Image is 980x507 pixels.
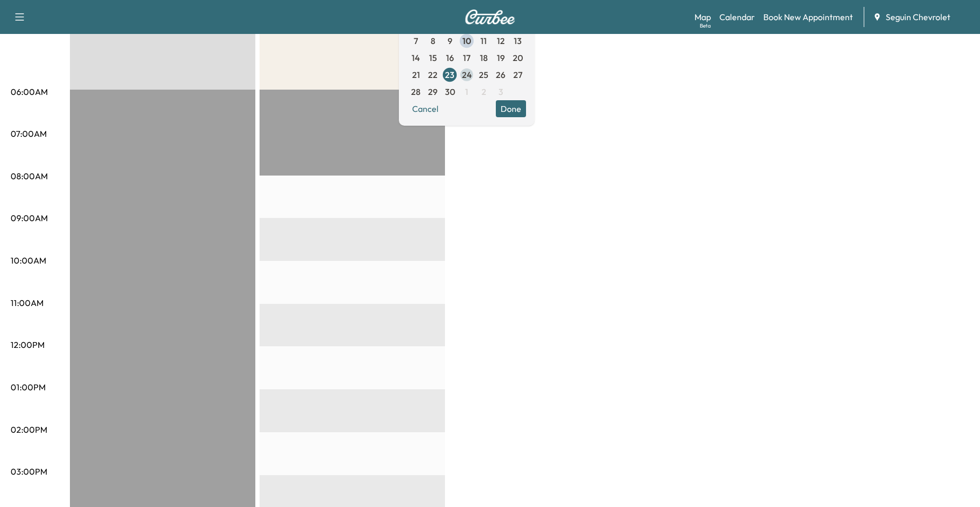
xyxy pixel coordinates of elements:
span: 17 [463,51,470,64]
a: Calendar [719,11,755,23]
img: Curbee Logo [465,10,515,24]
span: 3 [498,85,503,98]
span: 10 [462,34,471,47]
span: 29 [428,85,438,98]
span: 19 [497,51,505,64]
p: 02:00PM [11,423,47,436]
p: 09:00AM [11,212,48,224]
button: Cancel [407,100,443,117]
p: 07:00AM [11,127,47,140]
span: 26 [496,68,505,81]
p: 06:00AM [11,85,48,98]
p: 01:00PM [11,381,46,394]
div: Beta [700,22,711,30]
span: 23 [445,68,455,81]
span: 28 [411,85,421,98]
p: 10:00AM [11,254,46,267]
span: 21 [412,68,420,81]
p: 03:00PM [11,465,47,478]
a: Book New Appointment [763,11,853,23]
span: 16 [446,51,454,64]
span: 14 [412,51,420,64]
span: 24 [462,68,472,81]
p: 08:00AM [11,170,48,182]
span: Seguin Chevrolet [886,11,950,23]
p: 12:00PM [11,338,44,351]
span: 7 [414,34,418,47]
span: 12 [497,34,505,47]
span: 30 [445,85,455,98]
span: 2 [482,85,486,98]
span: 15 [429,51,437,64]
span: 18 [480,51,488,64]
span: 8 [431,34,435,47]
span: 11 [480,34,487,47]
a: MapBeta [694,11,711,23]
span: 27 [513,68,522,81]
span: 25 [479,68,488,81]
p: 11:00AM [11,296,43,309]
span: 9 [448,34,452,47]
span: 20 [513,51,523,64]
button: Done [496,100,526,117]
span: 13 [514,34,522,47]
span: 22 [428,68,438,81]
span: 1 [465,85,468,98]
